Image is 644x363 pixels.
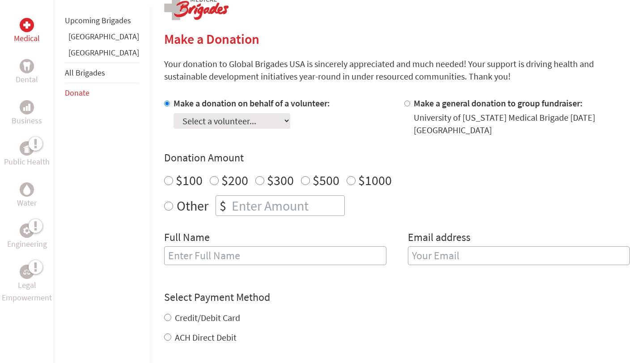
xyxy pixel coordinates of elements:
img: Dental [23,62,30,70]
div: $ [216,196,230,215]
a: WaterWater [17,182,37,209]
p: Engineering [7,238,47,250]
div: Medical [20,18,34,32]
li: Upcoming Brigades [65,11,139,30]
input: Enter Amount [230,196,344,215]
p: Medical [14,32,40,45]
img: Public Health [23,144,30,153]
label: Email address [408,230,470,246]
h4: Select Payment Method [164,290,630,304]
label: ACH Direct Debit [175,332,237,343]
a: All Brigades [65,68,105,78]
a: MedicalMedical [14,18,40,45]
a: Donate [65,88,89,98]
img: Legal Empowerment [23,269,30,274]
img: Business [23,104,30,111]
img: Medical [23,21,30,29]
h2: Make a Donation [164,31,630,47]
div: Public Health [20,141,34,156]
label: Make a general donation to group fundraiser: [414,97,583,109]
img: Water [23,184,30,194]
div: Dental [20,59,34,73]
div: University of [US_STATE] Medical Brigade [DATE] [GEOGRAPHIC_DATA] [414,111,630,136]
label: Full Name [164,230,210,246]
a: Legal EmpowermentLegal Empowerment [2,265,52,304]
p: Dental [16,73,38,86]
label: $300 [267,172,294,189]
p: Public Health [4,156,50,168]
div: Water [20,182,34,197]
a: [GEOGRAPHIC_DATA] [68,31,139,42]
div: Legal Empowerment [20,265,34,279]
h4: Donation Amount [164,151,630,165]
label: $100 [176,172,203,189]
input: Your Email [408,246,630,265]
label: $1000 [358,172,392,189]
p: Water [17,197,37,209]
a: DentalDental [16,59,38,86]
p: Legal Empowerment [2,279,52,304]
a: Upcoming Brigades [65,15,131,25]
label: Make a donation on behalf of a volunteer: [174,97,330,109]
a: BusinessBusiness [12,100,42,127]
label: Other [177,195,208,216]
p: Business [12,114,42,127]
li: Donate [65,83,139,103]
a: EngineeringEngineering [7,224,47,250]
a: Public HealthPublic Health [4,141,50,168]
div: Business [20,100,34,114]
input: Enter Full Name [164,246,386,265]
label: Credit/Debit Card [175,312,240,323]
a: [GEOGRAPHIC_DATA] [68,47,139,58]
img: Engineering [23,227,30,234]
div: Engineering [20,224,34,238]
li: Guatemala [65,46,139,63]
label: $200 [221,172,248,189]
p: Your donation to Global Brigades USA is sincerely appreciated and much needed! Your support is dr... [164,58,630,83]
label: $500 [313,172,339,189]
li: All Brigades [65,63,139,83]
li: Ghana [65,30,139,46]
